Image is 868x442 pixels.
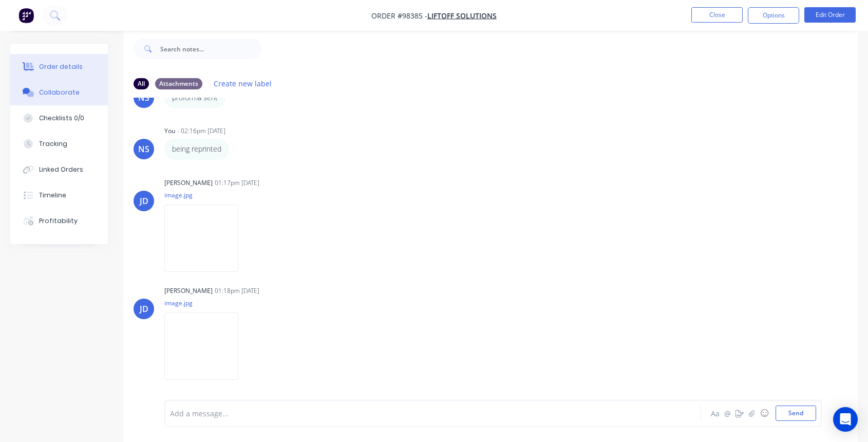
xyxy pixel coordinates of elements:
[10,208,108,234] button: Profitability
[140,303,148,315] div: JD
[804,7,856,23] button: Edit Order
[140,195,148,207] div: JD
[709,407,721,419] button: Aa
[215,178,259,188] div: 01:17pm [DATE]
[164,178,213,188] div: [PERSON_NAME]
[39,62,83,71] div: Order details
[134,78,149,89] div: All
[39,139,67,149] div: Tracking
[10,105,108,131] button: Checklists 0/0
[371,11,427,21] span: Order #98385 -
[164,191,249,199] p: image.jpg
[138,91,149,104] div: NS
[10,157,108,182] button: Linked Orders
[177,126,225,136] div: - 02:16pm [DATE]
[748,7,799,24] button: Options
[833,407,858,432] div: Open Intercom Messenger
[164,286,213,296] div: [PERSON_NAME]
[10,80,108,105] button: Collaborate
[138,143,149,155] div: NS
[691,7,743,23] button: Close
[39,88,80,97] div: Collaborate
[155,78,202,89] div: Attachments
[160,39,262,59] input: Search notes...
[427,11,497,21] a: LIFTOFF SOLUTIONS
[10,182,108,208] button: Timeline
[164,126,175,136] div: You
[164,299,249,307] p: image.jpg
[10,131,108,157] button: Tracking
[39,191,66,200] div: Timeline
[39,165,83,174] div: Linked Orders
[172,93,218,103] p: proforma sent
[39,114,84,123] div: Checklists 0/0
[18,8,34,23] img: Factory
[172,144,221,154] p: being reprinted
[776,406,816,421] button: Send
[39,216,78,226] div: Profitability
[215,286,259,296] div: 01:18pm [DATE]
[209,77,277,90] button: Create new label
[721,407,733,419] button: @
[758,407,770,419] button: ☺
[10,54,108,80] button: Order details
